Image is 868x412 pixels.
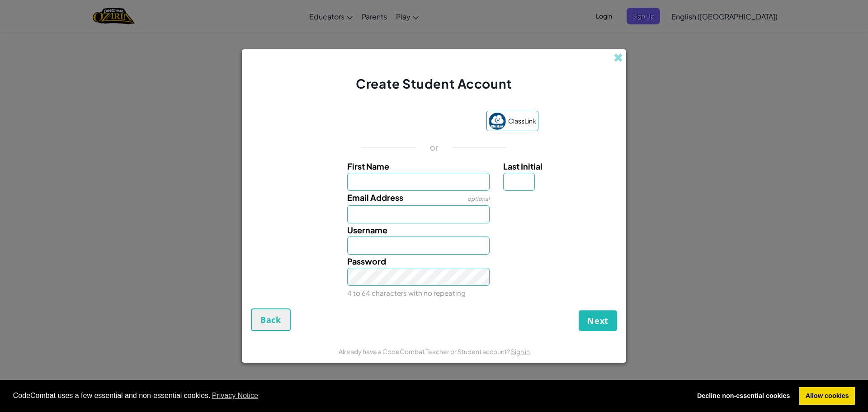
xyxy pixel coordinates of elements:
[211,389,260,403] a: learn more about cookies
[251,308,291,331] button: Back
[691,387,796,405] a: deny cookies
[579,310,617,331] button: Next
[489,113,506,130] img: classlink-logo-small.png
[799,387,855,405] a: allow cookies
[587,315,609,326] span: Next
[347,161,389,171] span: First Name
[339,347,511,355] span: Already have a CodeCombat Teacher or Student account?
[356,76,512,91] span: Create Student Account
[508,114,536,128] span: ClassLink
[503,161,542,171] span: Last Initial
[430,142,439,153] p: or
[347,225,387,235] span: Username
[325,112,482,132] iframe: Sign in with Google Button
[347,192,403,203] span: Email Address
[347,289,466,297] small: 4 to 64 characters with no repeating
[260,314,281,325] span: Back
[13,389,684,403] span: CodeCombat uses a few essential and non-essential cookies.
[347,256,386,266] span: Password
[511,347,530,355] a: Sign in
[467,195,490,202] span: optional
